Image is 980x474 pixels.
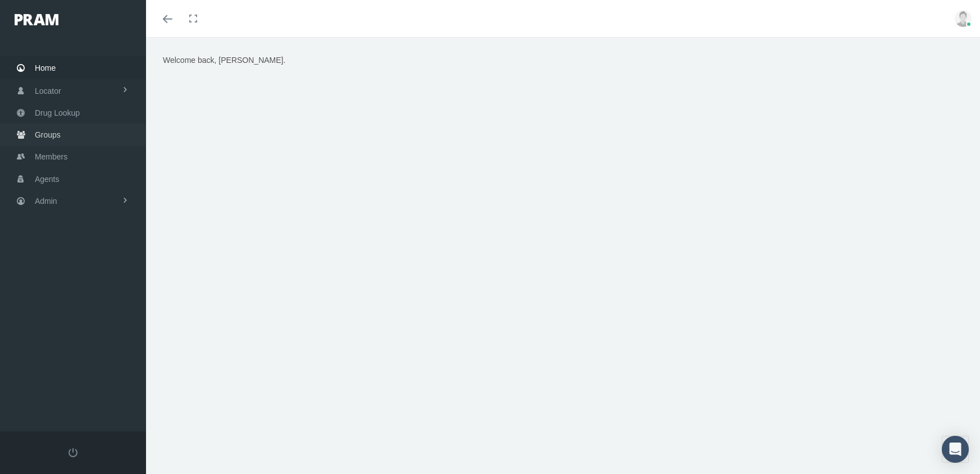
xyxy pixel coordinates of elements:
img: PRAM_20_x_78.png [15,14,58,25]
span: Groups [35,124,61,145]
span: Drug Lookup [35,102,80,124]
span: Agents [35,168,60,190]
span: Locator [35,80,61,102]
div: Open Intercom Messenger [942,436,969,463]
span: Welcome back, [PERSON_NAME]. [163,56,285,65]
img: user-placeholder.jpg [955,10,972,27]
span: Members [35,146,67,167]
span: Admin [35,190,57,212]
span: Home [35,57,56,79]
